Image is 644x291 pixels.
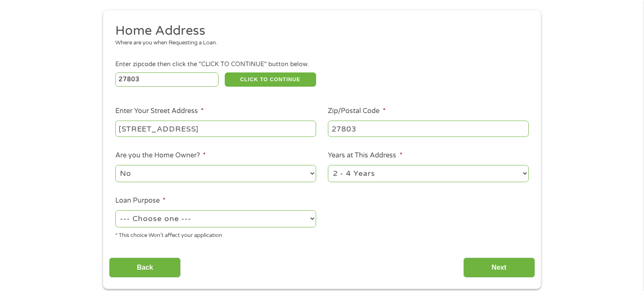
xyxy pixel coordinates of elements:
[115,151,206,160] label: Are you the Home Owner?
[115,23,523,39] h2: Home Address
[115,107,204,116] label: Enter Your Street Address
[115,72,219,87] input: Enter Zipcode (e.g 01510)
[328,107,385,116] label: Zip/Postal Code
[328,151,402,160] label: Years at This Address
[109,258,181,278] input: Back
[115,39,523,47] div: Where are you when Requesting a Loan.
[115,121,316,136] input: 1 Main Street
[225,72,316,87] button: CLICK TO CONTINUE
[115,229,316,240] div: * This choice Won’t affect your application
[115,196,166,205] label: Loan Purpose
[115,60,529,69] div: Enter zipcode then click the "CLICK TO CONTINUE" button below.
[463,258,535,278] input: Next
